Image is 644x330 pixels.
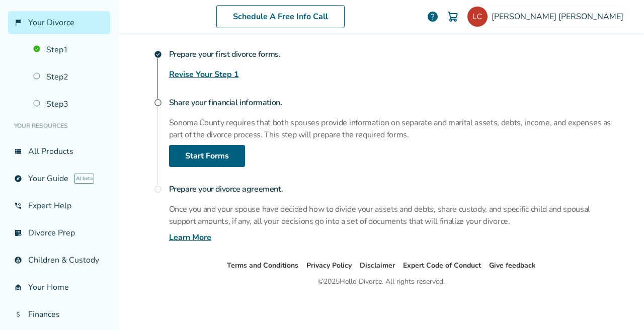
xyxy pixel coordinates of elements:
[169,145,245,167] a: Start Forms
[169,44,615,64] h4: Prepare your first divorce forms.
[27,65,110,89] a: Step2
[169,68,239,80] a: Revise Your Step 1
[8,276,110,299] a: garage_homeYour Home
[14,202,22,210] span: phone_in_talk
[360,260,395,272] li: Disclaimer
[227,261,298,270] a: Terms and Conditions
[14,229,22,237] span: list_alt_check
[14,147,22,155] span: view_list
[8,194,110,217] a: phone_in_talkExpert Help
[8,303,110,326] a: attach_moneyFinances
[8,11,110,34] a: flag_2Your Divorce
[318,276,445,288] div: © 2025 Hello Divorce. All rights reserved.
[169,203,615,227] p: Once you and your spouse have decided how to divide your assets and debts, share custody, and spe...
[594,282,644,330] iframe: Chat Widget
[489,260,536,272] li: Give feedback
[8,140,110,163] a: view_listAll Products
[27,93,110,116] a: Step3
[8,167,110,190] a: exploreYour GuideAI beta
[447,11,459,23] img: Cart
[169,179,615,199] h4: Prepare your divorce agreement.
[8,249,110,272] a: account_childChildren & Custody
[169,93,615,113] h4: Share your financial information.
[14,19,22,27] span: flag_2
[403,261,481,270] a: Expert Code of Conduct
[154,99,162,107] span: radio_button_unchecked
[27,38,110,61] a: Step1
[8,221,110,244] a: list_alt_checkDivorce Prep
[14,175,22,183] span: explore
[14,283,22,291] span: garage_home
[492,11,627,22] span: [PERSON_NAME] [PERSON_NAME]
[154,185,162,193] span: radio_button_unchecked
[14,310,22,318] span: attach_money
[8,116,110,136] li: Your Resources
[427,11,439,23] a: help
[467,7,488,27] img: mfetterly17@gmail.com
[74,174,94,184] span: AI beta
[14,256,22,264] span: account_child
[216,5,345,28] a: Schedule A Free Info Call
[28,17,74,28] span: Your Divorce
[169,231,211,243] a: Learn More
[169,117,615,141] p: Sonoma County requires that both spouses provide information on separate and marital assets, debt...
[154,50,162,58] span: check_circle
[306,261,352,270] a: Privacy Policy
